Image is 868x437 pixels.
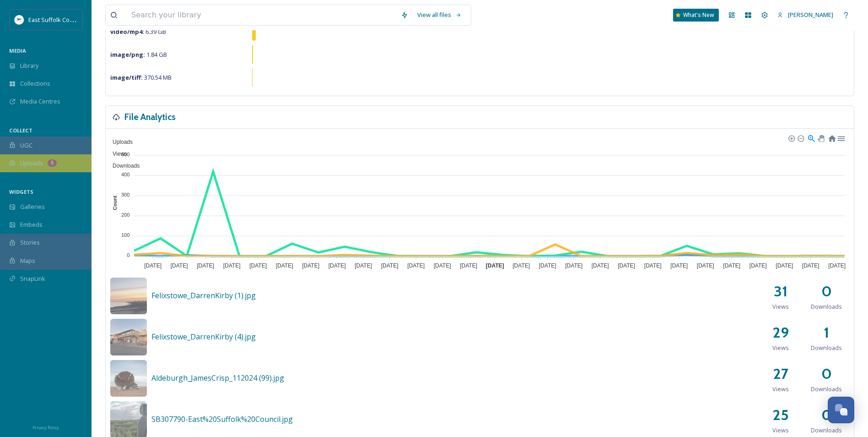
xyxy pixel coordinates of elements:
a: [PERSON_NAME] [773,6,838,24]
tspan: 300 [121,192,129,197]
tspan: [DATE] [381,262,399,269]
strong: image/png : [110,50,145,59]
h2: 29 [772,322,789,344]
span: Views [772,302,789,311]
span: Downloads [811,385,842,393]
span: Views [772,385,789,393]
tspan: [DATE] [749,262,767,269]
h2: 31 [774,280,787,302]
tspan: [DATE] [329,262,346,269]
h2: 0 [821,280,832,302]
tspan: [DATE] [723,262,740,269]
span: Library [20,61,38,70]
span: Downloads [811,426,842,435]
span: 1.84 GB [110,50,167,59]
img: ESC%20Logo.png [15,15,24,24]
tspan: [DATE] [697,262,714,269]
tspan: 400 [121,172,129,177]
div: Zoom In [788,135,794,141]
span: WIDGETS [9,188,33,195]
span: Felixstowe_DarrenKirby (1).jpg [151,290,256,300]
h2: 1 [824,322,829,344]
span: Views [772,426,789,435]
div: Zoom Out [797,135,803,141]
tspan: [DATE] [434,262,451,269]
h2: 27 [773,363,788,385]
tspan: [DATE] [618,262,635,269]
a: Privacy Policy [32,421,59,432]
span: Uploads [20,159,43,168]
tspan: [DATE] [592,262,609,269]
tspan: [DATE] [249,262,267,269]
span: Downloads [811,302,842,311]
tspan: [DATE] [512,262,530,269]
span: 6.39 GB [110,27,166,36]
tspan: [DATE] [171,262,188,269]
a: What's New [673,9,719,22]
span: Collections [20,79,50,88]
tspan: [DATE] [223,262,241,269]
span: Views [772,344,789,352]
tspan: [DATE] [276,262,293,269]
tspan: [DATE] [355,262,372,269]
span: MEDIA [9,47,26,54]
span: Uploads [106,139,133,145]
h2: 0 [821,363,832,385]
tspan: 100 [121,232,129,238]
div: Menu [837,134,845,142]
tspan: 200 [121,212,129,218]
tspan: [DATE] [670,262,688,269]
tspan: [DATE] [828,262,846,269]
tspan: 0 [127,252,129,258]
strong: image/tiff : [110,73,143,82]
span: Galleries [20,202,45,211]
span: COLLECT [9,127,32,134]
span: Media Centres [20,97,60,106]
text: Count [112,196,118,210]
span: [PERSON_NAME] [788,11,833,19]
tspan: [DATE] [802,262,819,269]
tspan: 500 [121,151,129,157]
span: Downloads [811,344,842,352]
span: Views [106,151,127,157]
span: Felixstowe_DarrenKirby (4).jpg [151,332,256,342]
input: Search your library [127,5,396,25]
a: View all files [413,6,466,24]
tspan: [DATE] [197,262,214,269]
span: SnapLink [20,274,45,283]
tspan: [DATE] [144,262,162,269]
h3: File Analytics [124,110,176,124]
span: Aldeburgh_JamesCrisp_112024 (99).jpg [151,373,284,383]
span: East Suffolk Council [28,15,82,24]
span: SB307790-East%20Suffolk%20Council.jpg [151,414,293,424]
div: Reset Zoom [828,134,836,142]
tspan: [DATE] [302,262,319,269]
h2: 0 [821,404,832,426]
div: Selection Zoom [807,134,815,142]
button: Open Chat [828,397,854,423]
div: 5 [48,159,57,167]
tspan: [DATE] [776,262,793,269]
span: Privacy Policy [32,425,59,431]
span: Embeds [20,220,43,229]
img: c05cd98b-8534-4043-a342-746f7758d00b.jpg [110,319,147,355]
tspan: [DATE] [565,262,582,269]
h2: 25 [772,404,789,426]
span: 370.54 MB [110,73,172,82]
strong: video/mp4 : [110,27,144,36]
span: Maps [20,257,35,265]
tspan: [DATE] [644,262,662,269]
span: Downloads [106,163,140,169]
span: Stories [20,238,40,247]
tspan: [DATE] [486,262,504,269]
img: e7376f7c-a302-4b60-a0ee-da7e7e50330a.jpg [110,360,147,397]
tspan: [DATE] [460,262,477,269]
div: Panning [818,135,823,141]
tspan: [DATE] [407,262,425,269]
span: UGC [20,141,32,150]
img: e2880978-9f8a-4789-acca-9d02345ca030.jpg [110,278,147,314]
tspan: [DATE] [539,262,556,269]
